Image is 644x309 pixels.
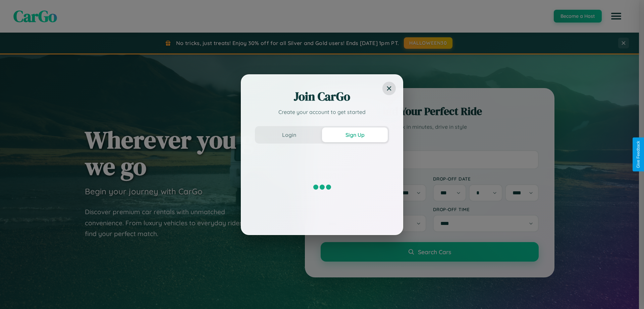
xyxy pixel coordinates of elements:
p: Create your account to get started [255,108,389,116]
button: Sign Up [322,127,388,142]
div: Give Feedback [636,141,641,168]
h2: Join CarGo [255,88,389,105]
iframe: Intercom live chat [7,286,23,302]
button: Login [256,127,322,142]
